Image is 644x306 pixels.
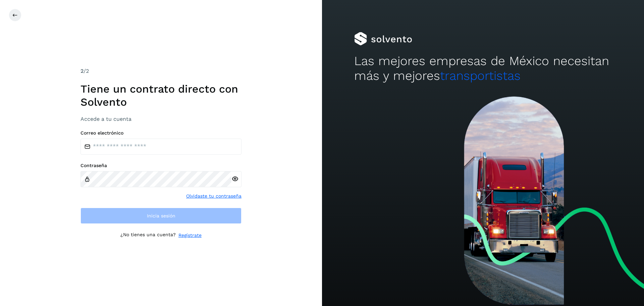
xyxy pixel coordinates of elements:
div: /2 [80,67,241,75]
span: transportistas [440,68,521,83]
button: Inicia sesión [80,208,241,224]
a: Olvidaste tu contraseña [186,193,241,200]
a: Regístrate [178,232,202,239]
p: ¿No tienes una cuenta? [120,232,176,239]
label: Contraseña [80,163,241,168]
label: Correo electrónico [80,130,241,136]
h1: Tiene un contrato directo con Solvento [80,83,241,108]
h3: Accede a tu cuenta [80,116,241,122]
h2: Las mejores empresas de México necesitan más y mejores [354,54,612,84]
span: 2 [80,68,84,74]
span: Inicia sesión [147,213,175,218]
